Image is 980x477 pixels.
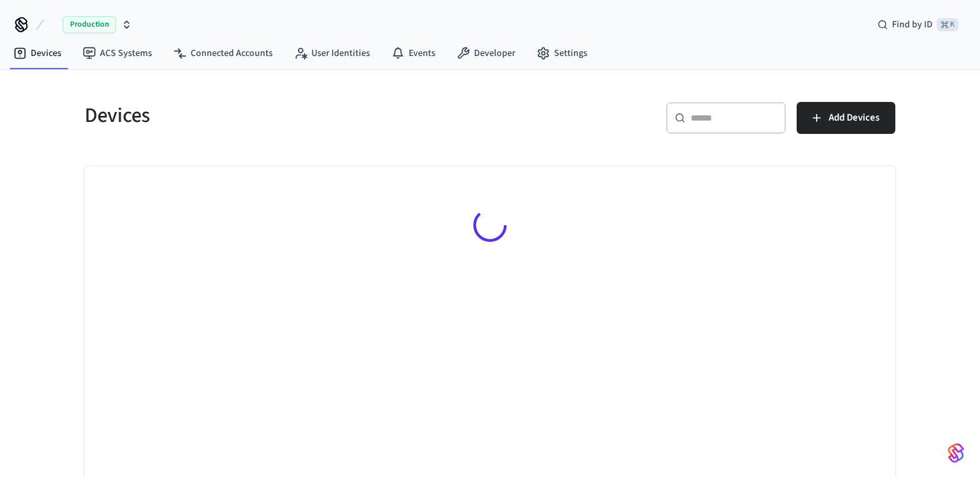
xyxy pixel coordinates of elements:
a: Connected Accounts [163,41,283,65]
span: Find by ID [892,18,933,31]
h5: Devices [85,102,482,129]
a: Developer [446,41,526,65]
span: Production [63,16,116,33]
span: ⌘ K [937,18,959,31]
a: Events [381,41,446,65]
a: ACS Systems [72,41,163,65]
a: Devices [3,41,72,65]
button: Add Devices [797,102,895,134]
img: SeamLogoGradient.69752ec5.svg [948,442,964,464]
div: Find by ID⌘ K [867,13,969,37]
a: User Identities [283,41,381,65]
span: Add Devices [829,109,879,127]
a: Settings [526,41,598,65]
